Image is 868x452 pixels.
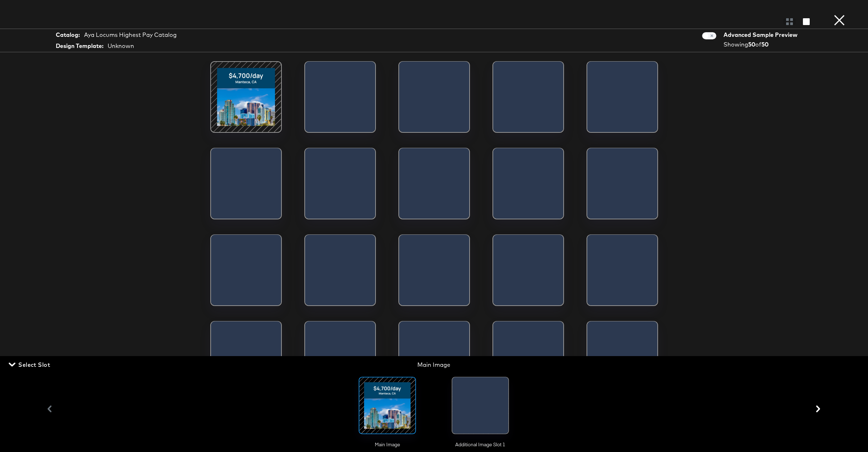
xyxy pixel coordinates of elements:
strong: 50 [748,41,755,48]
div: Showing of [724,40,800,49]
div: Advanced Sample Preview [724,31,800,39]
div: Aya Locums Highest Pay Catalog [84,31,177,39]
div: Main Image [294,361,575,369]
span: Main Image [352,441,423,448]
strong: 50 [761,41,769,48]
strong: Catalog: [56,31,80,39]
button: Select Slot [7,360,53,370]
strong: Design Template: [56,42,103,50]
div: Unknown [108,42,134,50]
span: Additional Image Slot 1 [445,441,516,448]
span: Select Slot [10,360,50,370]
